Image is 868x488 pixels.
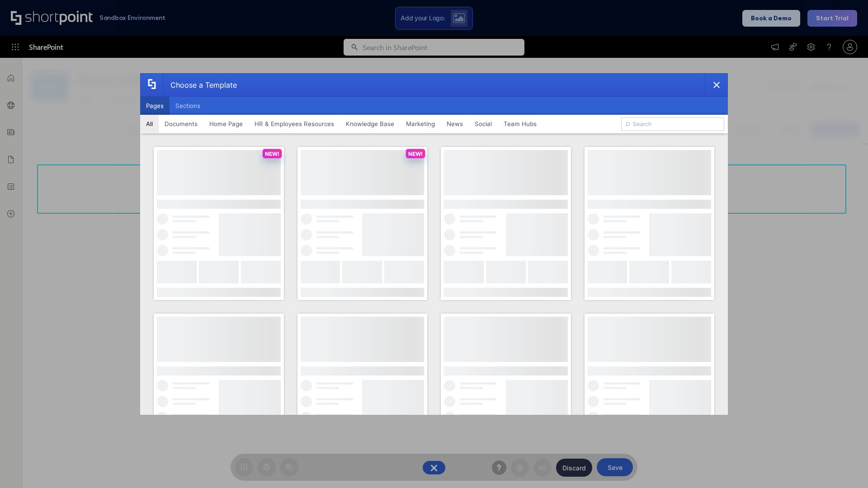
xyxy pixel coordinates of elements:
p: NEW! [408,150,423,157]
button: Team Hubs [498,115,542,133]
div: template selector [140,73,728,415]
input: Search [621,117,724,131]
button: News [441,115,469,133]
button: Pages [140,97,170,115]
button: Social [469,115,498,133]
button: Knowledge Base [340,115,400,133]
button: Documents [159,115,203,133]
button: Home Page [203,115,249,133]
iframe: Chat Widget [823,445,868,488]
p: NEW! [265,150,279,157]
div: Choose a Template [163,74,237,96]
button: HR & Employees Resources [249,115,340,133]
button: Marketing [400,115,441,133]
button: Sections [170,97,206,115]
button: All [140,115,159,133]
